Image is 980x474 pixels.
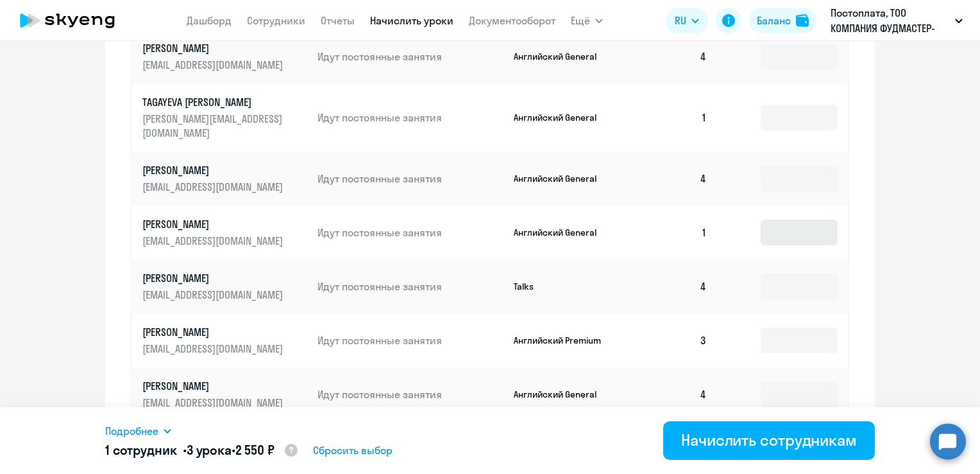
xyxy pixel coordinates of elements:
a: Документооборот [469,14,555,27]
p: [EMAIL_ADDRESS][DOMAIN_NAME] [142,288,286,302]
p: [PERSON_NAME] [142,379,286,393]
p: Английский General [514,51,610,62]
p: [PERSON_NAME][EMAIL_ADDRESS][DOMAIN_NAME] [142,112,286,140]
span: Ещё [571,13,590,28]
p: Английский Premium [514,335,610,346]
p: [EMAIL_ADDRESS][DOMAIN_NAME] [142,180,286,194]
td: 4 [627,152,717,206]
button: Постоплата, ТОО КОМПАНИЯ ФУДМАСТЕР-ТРЭЙД [824,5,969,36]
p: Идут постоянные занятия [317,110,503,125]
button: Балансbalance [749,8,816,33]
a: Начислить уроки [370,14,453,27]
button: Ещё [571,8,603,33]
p: Идут постоянные занятия [317,333,503,347]
span: RU [675,13,686,28]
button: RU [666,8,708,33]
p: Английский General [514,227,610,238]
div: Начислить сотрудникам [681,430,857,450]
p: Идут постоянные занятия [317,387,503,401]
td: 4 [627,30,717,83]
span: 2 550 ₽ [235,442,275,458]
p: Talks [514,281,610,292]
span: 3 урока [187,442,232,458]
p: [EMAIL_ADDRESS][DOMAIN_NAME] [142,58,286,72]
button: Начислить сотрудникам [663,421,875,460]
a: Отчеты [321,14,355,27]
a: [PERSON_NAME][EMAIL_ADDRESS][DOMAIN_NAME] [142,379,307,410]
h5: 1 сотрудник • • [105,441,299,461]
span: Сбросить выбор [313,443,393,458]
p: [EMAIL_ADDRESS][DOMAIN_NAME] [142,234,286,248]
p: Английский General [514,173,610,184]
p: Идут постоянные занятия [317,49,503,64]
td: 1 [627,206,717,259]
p: [PERSON_NAME] [142,41,286,55]
span: Подробнее [105,423,158,439]
a: [PERSON_NAME][EMAIL_ADDRESS][DOMAIN_NAME] [142,41,307,72]
img: balance [796,14,809,27]
p: Постоплата, ТОО КОМПАНИЯ ФУДМАСТЕР-ТРЭЙД [831,5,950,36]
p: [PERSON_NAME] [142,325,286,339]
td: 3 [627,313,717,367]
a: [PERSON_NAME][EMAIL_ADDRESS][DOMAIN_NAME] [142,325,307,356]
a: [PERSON_NAME][EMAIL_ADDRESS][DOMAIN_NAME] [142,271,307,302]
p: Идут постоянные занятия [317,279,503,294]
p: [EMAIL_ADDRESS][DOMAIN_NAME] [142,342,286,356]
p: Английский General [514,389,610,400]
p: [PERSON_NAME] [142,271,286,285]
p: [EMAIL_ADDRESS][DOMAIN_NAME] [142,396,286,410]
td: 4 [627,259,717,313]
a: Дашборд [187,14,232,27]
a: [PERSON_NAME][EMAIL_ADDRESS][DOMAIN_NAME] [142,217,307,248]
p: Идут постоянные занятия [317,225,503,240]
p: Английский General [514,112,610,123]
p: TAGAYEVA [PERSON_NAME] [142,95,286,109]
div: Баланс [757,13,791,28]
td: 1 [627,83,717,152]
p: Идут постоянные занятия [317,171,503,186]
a: Сотрудники [247,14,305,27]
a: [PERSON_NAME][EMAIL_ADDRESS][DOMAIN_NAME] [142,163,307,194]
p: [PERSON_NAME] [142,163,286,177]
p: [PERSON_NAME] [142,217,286,231]
td: 4 [627,367,717,421]
a: TAGAYEVA [PERSON_NAME][PERSON_NAME][EMAIL_ADDRESS][DOMAIN_NAME] [142,95,307,140]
